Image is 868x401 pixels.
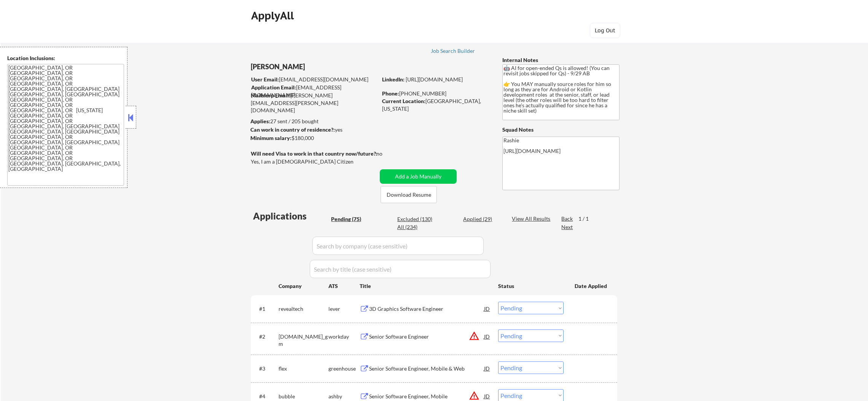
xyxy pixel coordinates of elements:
[259,333,272,341] div: #2
[381,186,437,203] button: Download Resume
[253,212,328,221] div: Applications
[251,150,377,157] strong: Will need Visa to work in that country now/future?:
[512,215,553,223] div: View All Results
[250,134,377,142] div: $180,000
[251,84,377,99] div: [EMAIL_ADDRESS][DOMAIN_NAME]
[259,393,272,400] div: #4
[463,215,501,223] div: Applied (29)
[251,84,296,91] strong: Application Email:
[360,282,491,290] div: Title
[382,98,425,104] strong: Current Location:
[406,76,463,83] a: [URL][DOMAIN_NAME]
[312,237,484,255] input: Search by company (case sensitive)
[328,282,360,290] div: ATS
[251,76,279,83] strong: User Email:
[382,90,399,97] strong: Phone:
[431,48,475,56] a: Job Search Builder
[590,23,620,38] button: Log Out
[251,62,407,72] div: [PERSON_NAME]
[382,76,405,83] strong: LinkedIn:
[279,282,328,290] div: Company
[561,223,573,231] div: Next
[369,365,484,372] div: Senior Software Engineer, Mobile & Web
[380,169,457,184] button: Add a Job Manually
[250,135,291,141] strong: Minimum salary:
[328,305,360,313] div: lever
[251,9,296,22] div: ApplyAll
[382,97,490,112] div: [GEOGRAPHIC_DATA], [US_STATE]
[382,90,490,97] div: [PHONE_NUMBER]
[7,54,124,62] div: Location Inclusions:
[561,215,573,223] div: Back
[251,92,290,99] strong: Mailslurp Email:
[469,331,479,341] button: warning_amber
[251,92,377,114] div: [PERSON_NAME][EMAIL_ADDRESS][PERSON_NAME][DOMAIN_NAME]
[483,361,491,375] div: JD
[328,333,360,341] div: workday
[251,158,379,165] div: Yes, I am a [DEMOGRAPHIC_DATA] Citizen
[578,215,596,223] div: 1 / 1
[483,329,491,343] div: JD
[575,282,608,290] div: Date Applied
[469,390,479,401] button: warning_amber
[369,333,484,341] div: Senior Software Engineer
[397,223,435,231] div: All (234)
[250,118,377,125] div: 27 sent / 205 bought
[259,305,272,313] div: #1
[369,305,484,313] div: 3D Graphics Software Engineer
[250,126,375,134] div: yes
[376,150,398,158] div: no
[502,56,620,64] div: Internal Notes
[310,260,491,278] input: Search by title (case sensitive)
[331,215,369,223] div: Pending (75)
[397,215,435,223] div: Excluded (130)
[328,365,360,372] div: greenhouse
[431,48,475,54] div: Job Search Builder
[279,393,328,400] div: bubble
[502,126,620,134] div: Squad Notes
[250,126,335,133] strong: Can work in country of residence?:
[498,279,564,293] div: Status
[279,365,328,372] div: flex
[279,333,328,348] div: [DOMAIN_NAME]_gm
[369,393,484,400] div: Senior Software Engineer, Mobile
[483,302,491,315] div: JD
[251,76,377,83] div: [EMAIL_ADDRESS][DOMAIN_NAME]
[259,365,272,372] div: #3
[328,393,360,400] div: ashby
[250,118,270,124] strong: Applies:
[279,305,328,313] div: revealtech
